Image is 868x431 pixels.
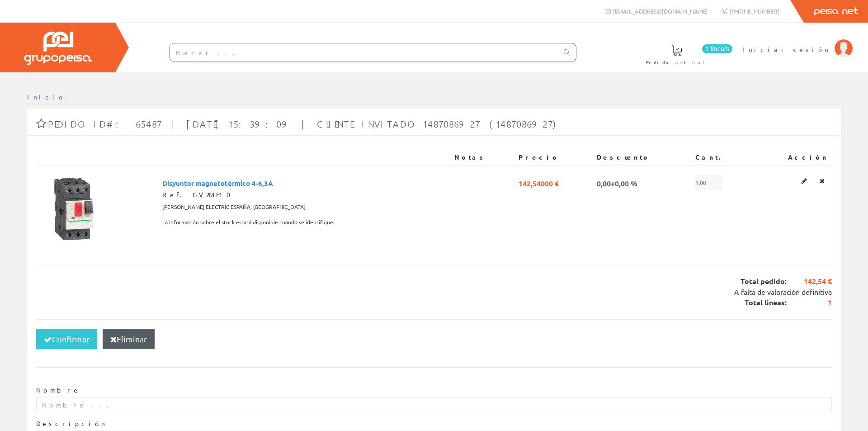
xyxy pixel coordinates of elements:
[36,265,832,319] div: Total pedido: Total líneas:
[515,149,593,166] th: Precio
[162,175,273,190] span: Disyuntor magnetotérmico 4-6,3A
[787,298,832,308] span: 1
[162,215,335,230] span: La información sobre el stock estará disponible cuando se identifique.
[519,175,559,190] span: 142,54000 €
[36,329,97,350] button: Confirmar
[613,7,708,15] span: [EMAIL_ADDRESS][DOMAIN_NAME]
[734,287,832,296] span: A falta de valoración definitiva
[36,386,80,395] label: Nombre
[103,329,155,350] button: Eliminar
[742,45,830,54] span: Iniciar sesión
[27,93,66,101] a: Inicio
[817,175,827,187] a: Eliminar
[48,118,560,129] span: Pedido ID#: 65487 | [DATE] 15:39:09 | Cliente Invitado 1487086927 (1487086927)
[597,175,637,190] span: 0,00+0,00 %
[36,419,107,428] label: Descripción
[695,175,722,190] span: 1,00
[637,38,735,71] a: 1 línea/s Pedido actual
[755,149,832,166] th: Acción
[646,58,708,67] span: Pedido actual
[799,175,810,187] a: Editar
[162,199,306,215] span: [PERSON_NAME] ELECTRIC ESPAÑA, [GEOGRAPHIC_DATA]
[742,38,853,46] a: Iniciar sesión
[692,149,755,166] th: Cant.
[593,149,692,166] th: Descuento
[787,276,832,287] span: 142,54 €
[170,43,558,62] input: Buscar ...
[24,32,92,65] img: Grupo Peisa
[162,190,448,199] div: Ref. GV2ME10
[730,7,779,15] span: [PHONE_NUMBER]
[36,397,832,412] input: Nombre ...
[702,44,732,53] span: 1 línea/s
[40,175,108,243] img: Foto artículo Disyuntor magnetotérmico 4-6,3A (150x150)
[451,149,515,166] th: Notas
